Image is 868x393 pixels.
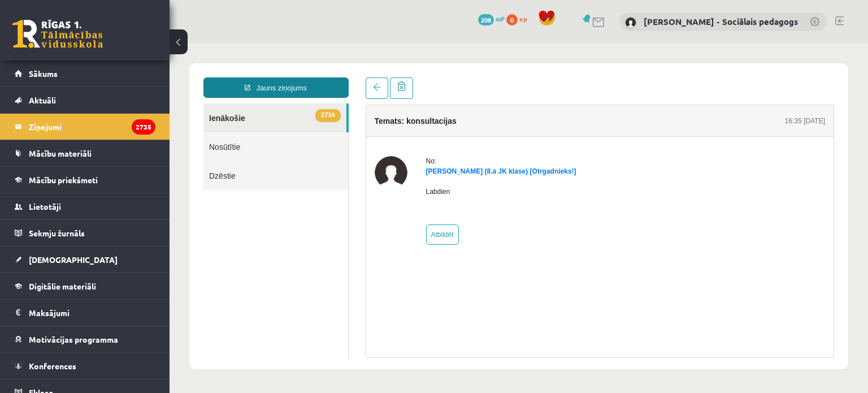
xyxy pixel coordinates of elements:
[29,281,96,291] span: Digitālie materiāli
[34,89,179,118] a: Nosūtītie
[29,300,155,326] legend: Maksājumi
[29,148,92,158] span: Mācību materiāli
[257,181,289,201] a: Atbildēt
[15,300,155,326] a: Maksājumi
[15,193,155,219] a: Lietotāji
[29,254,118,265] span: [DEMOGRAPHIC_DATA]
[29,334,118,344] span: Motivācijas programma
[15,247,155,273] a: [DEMOGRAPHIC_DATA]
[478,14,505,23] a: 208 mP
[34,118,179,146] a: Dzēstie
[519,14,527,23] span: xp
[205,113,238,145] img: Nikola Zuboviča
[29,95,56,105] span: Aktuāli
[15,326,155,352] a: Motivācijas programma
[506,14,532,23] a: 0 xp
[29,114,155,140] legend: Ziņojumi
[146,66,171,79] span: 2734
[257,124,407,132] a: [PERSON_NAME] (8.a JK klase) [Otrgadnieks!]
[615,72,656,83] div: 16:35 [DATE]
[15,353,155,379] a: Konferences
[29,68,58,79] span: Sākums
[15,114,155,140] a: Ziņojumi2735
[29,201,61,211] span: Lietotāji
[29,175,98,185] span: Mācību priekšmeti
[15,167,155,193] a: Mācību priekšmeti
[496,14,505,23] span: mP
[644,16,798,27] a: [PERSON_NAME] - Sociālais pedagogs
[205,73,287,82] h4: Temats: konsultacijas
[257,143,407,153] p: Labdien
[12,20,103,48] a: Rīgas 1. Tālmācības vidusskola
[15,273,155,299] a: Digitālie materiāli
[34,60,177,89] a: 2734Ienākošie
[15,220,155,246] a: Sekmju žurnāls
[29,228,85,238] span: Sekmju žurnāls
[15,140,155,166] a: Mācību materiāli
[15,61,155,87] a: Sākums
[478,14,494,25] span: 208
[15,87,155,113] a: Aktuāli
[34,34,179,54] a: Jauns ziņojums
[132,119,155,135] i: 2735
[29,361,76,371] span: Konferences
[625,17,636,28] img: Dagnija Gaubšteina - Sociālais pedagogs
[257,113,407,123] div: No:
[506,14,518,25] span: 0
